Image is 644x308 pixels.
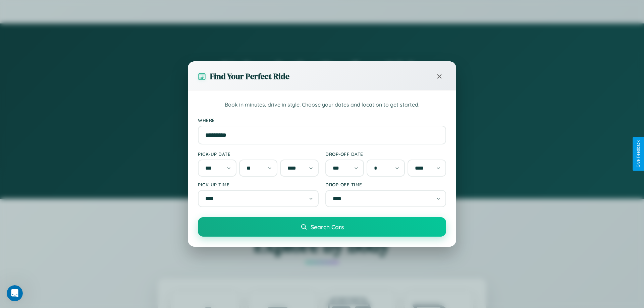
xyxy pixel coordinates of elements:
button: Search Cars [198,217,446,237]
label: Drop-off Time [325,182,446,187]
label: Where [198,117,446,123]
p: Book in minutes, drive in style. Choose your dates and location to get started. [198,101,446,109]
h3: Find Your Perfect Ride [210,71,289,82]
label: Pick-up Time [198,182,319,187]
label: Pick-up Date [198,151,319,157]
label: Drop-off Date [325,151,446,157]
span: Search Cars [311,223,344,231]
